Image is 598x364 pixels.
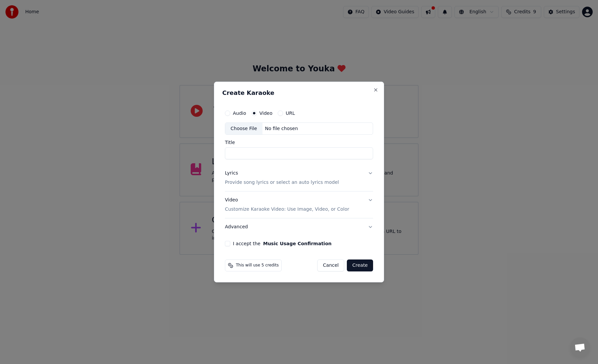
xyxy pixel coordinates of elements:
[262,125,301,132] div: No file chosen
[259,111,272,115] label: Video
[233,241,332,246] label: I accept the
[225,180,339,186] p: Provide song lyrics or select an auto lyrics model
[225,165,373,191] button: LyricsProvide song lyrics or select an auto lyrics model
[225,206,349,213] p: Customize Karaoke Video: Use Image, Video, or Color
[225,140,373,145] label: Title
[233,111,246,115] label: Audio
[225,192,373,218] button: VideoCustomize Karaoke Video: Use Image, Video, or Color
[263,241,332,246] button: I accept the
[225,197,349,213] div: Video
[286,111,295,115] label: URL
[225,123,262,135] div: Choose File
[222,90,376,96] h2: Create Karaoke
[225,218,373,236] button: Advanced
[317,259,344,271] button: Cancel
[225,170,238,177] div: Lyrics
[347,259,373,271] button: Create
[236,263,279,268] span: This will use 5 credits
